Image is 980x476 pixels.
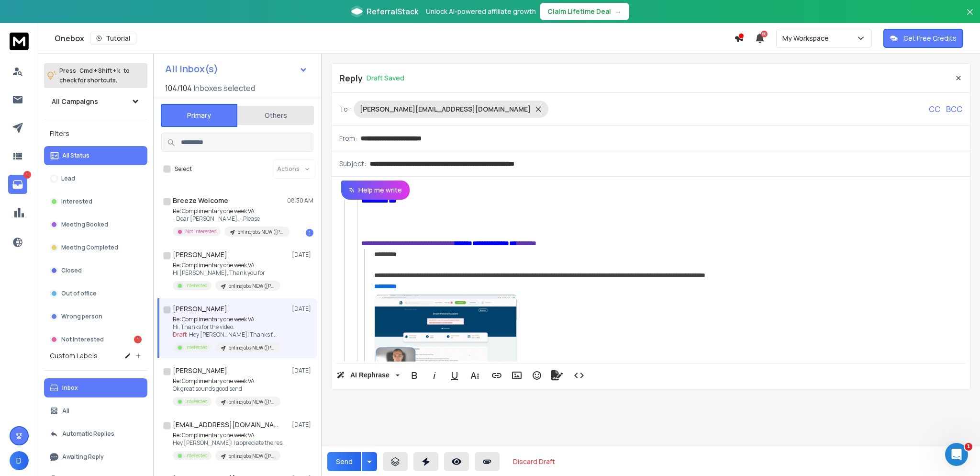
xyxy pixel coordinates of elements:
[367,73,404,83] p: Draft Saved
[237,105,314,126] button: Others
[488,366,506,385] button: Insert Link (⌘K)
[339,71,363,85] p: Reply
[61,336,104,343] p: Not Interested
[61,244,118,251] p: Meeting Completed
[965,443,972,451] span: 1
[44,192,147,211] button: Interested
[61,313,102,320] p: Wrong person
[339,134,357,143] p: From:
[173,330,188,339] span: Draft:
[173,196,228,205] h1: Breeze Welcome
[189,330,277,339] span: Hey [PERSON_NAME]! Thanks f ...
[61,175,75,182] p: Lead
[62,430,114,438] p: Automatic Replies
[134,336,142,343] div: 1
[229,283,275,290] p: onlinejobs NEW ([PERSON_NAME] add to this one)
[50,351,98,361] h3: Custom Labels
[44,146,147,165] button: All Status
[173,420,278,430] h1: [EMAIL_ADDRESS][DOMAIN_NAME]
[426,7,536,16] p: Unlock AI-powered affiliate growth
[292,305,313,313] p: [DATE]
[173,431,288,439] p: Re: Complimentary one week VA
[61,221,108,228] p: Meeting Booked
[570,366,588,385] button: Code View
[62,384,78,392] p: Inbox
[173,377,280,385] p: Re: Complimentary one week VA
[341,181,410,200] button: Help me write
[238,228,284,236] p: onlinejobs NEW ([PERSON_NAME] add to this one)
[10,451,29,470] button: D
[44,447,147,466] button: Awaiting Reply
[945,443,968,466] iframe: Intercom live chat
[44,424,147,443] button: Automatic Replies
[173,304,227,314] h1: [PERSON_NAME]
[339,159,366,169] p: Subject:
[44,261,147,280] button: Closed
[44,238,147,257] button: Meeting Completed
[445,366,464,385] button: Underline (⌘U)
[61,198,92,205] p: Interested
[55,32,734,45] div: Onebox
[44,92,147,111] button: All Campaigns
[292,251,313,259] p: [DATE]
[173,207,288,215] p: Re: Complimentary one week VA
[175,165,192,173] label: Select
[292,421,313,429] p: [DATE]
[287,197,313,204] p: 08:30 AM
[508,366,526,385] button: Insert Image (⌘P)
[540,3,629,20] button: Claim Lifetime Deal→
[348,371,391,379] span: AI Rephrase
[61,290,97,297] p: Out of office
[157,59,315,79] button: All Inbox(s)
[528,366,546,385] button: Emoticons
[44,378,147,397] button: Inbox
[173,250,227,260] h1: [PERSON_NAME]
[185,228,217,235] p: Not Interested
[44,401,147,420] button: All
[761,31,768,37] span: 50
[62,407,69,415] p: All
[505,452,563,471] button: Discard Draft
[229,453,275,460] p: onlinejobs NEW ([PERSON_NAME] add to this one)
[23,171,31,179] p: 1
[44,307,147,326] button: Wrong person
[883,29,963,48] button: Get Free Credits
[59,66,130,85] p: Press to check for shortcuts.
[339,104,350,114] p: To:
[903,34,957,43] p: Get Free Credits
[78,65,122,76] span: Cmd + Shift + k
[173,366,227,375] h1: [PERSON_NAME]
[360,104,531,114] p: [PERSON_NAME][EMAIL_ADDRESS][DOMAIN_NAME]
[782,34,833,43] p: My Workspace
[466,366,484,385] button: More Text
[44,330,147,349] button: Not Interested1
[62,453,104,461] p: Awaiting Reply
[161,104,237,127] button: Primary
[929,103,940,115] p: CC
[964,6,976,29] button: Close banner
[173,316,280,323] p: Re: Complimentary one week VA
[8,175,27,194] a: 1
[306,229,313,237] div: 1
[334,366,401,385] button: AI Rephrase
[165,82,192,94] span: 104 / 104
[44,215,147,234] button: Meeting Booked
[173,261,280,269] p: Re: Complimentary one week VA
[548,366,566,385] button: Signature
[946,103,962,115] p: BCC
[165,64,218,74] h1: All Inbox(s)
[44,169,147,188] button: Lead
[405,366,423,385] button: Bold (⌘B)
[173,269,280,277] p: Hi [PERSON_NAME], Thank you for
[52,97,98,106] h1: All Campaigns
[425,366,444,385] button: Italic (⌘I)
[185,452,208,459] p: Interested
[327,452,361,471] button: Send
[615,7,622,16] span: →
[173,385,280,393] p: Ok great sounds good send
[173,439,288,447] p: Hey [PERSON_NAME]! I appreciate the response.
[185,398,208,405] p: Interested
[292,367,313,374] p: [DATE]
